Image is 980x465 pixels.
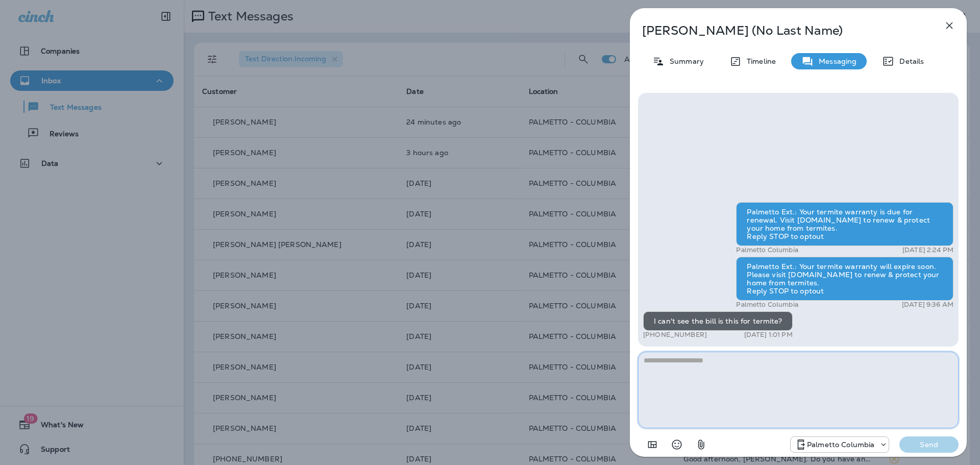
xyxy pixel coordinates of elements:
[736,202,953,246] div: Palmetto Ext.: Your termite warranty is due for renewal. Visit [DOMAIN_NAME] to renew & protect y...
[736,246,798,254] p: Palmetto Columbia
[642,434,663,455] button: Add in a premade template
[736,257,953,301] div: Palmetto Ext.: Your termite warranty will expire soon. Please visit [DOMAIN_NAME] to renew & prot...
[807,440,874,449] p: Palmetto Columbia
[665,57,704,65] p: Summary
[744,331,793,339] p: [DATE] 1:01 PM
[736,301,798,309] p: Palmetto Columbia
[643,331,707,339] p: [PHONE_NUMBER]
[791,438,889,451] div: +1 (803) 233-5290
[742,57,776,65] p: Timeline
[902,246,953,254] p: [DATE] 2:24 PM
[643,311,793,331] div: I can't see the bill is this for termite?
[814,57,856,65] p: Messaging
[902,301,953,309] p: [DATE] 9:36 AM
[642,23,921,38] p: [PERSON_NAME] (No Last Name)
[667,434,687,455] button: Select an emoji
[894,57,924,65] p: Details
